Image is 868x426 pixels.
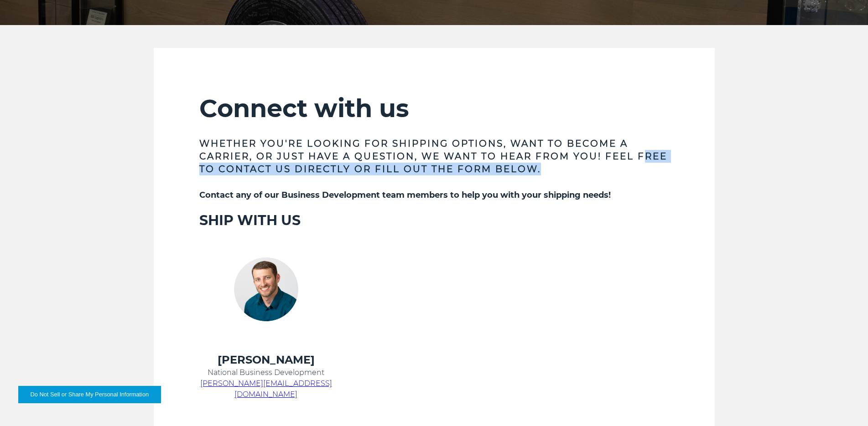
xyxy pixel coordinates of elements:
[199,93,669,123] h2: Connect with us
[199,137,669,175] h3: Whether you're looking for shipping options, want to become a carrier, or just have a question, w...
[18,386,161,403] button: Do Not Sell or Share My Personal Information
[199,367,333,378] p: National Business Development
[199,189,669,201] h5: Contact any of our Business Development team members to help you with your shipping needs!
[199,212,669,229] h3: SHIP WITH US
[199,353,333,367] h4: [PERSON_NAME]
[200,379,332,399] a: [PERSON_NAME][EMAIL_ADDRESS][DOMAIN_NAME]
